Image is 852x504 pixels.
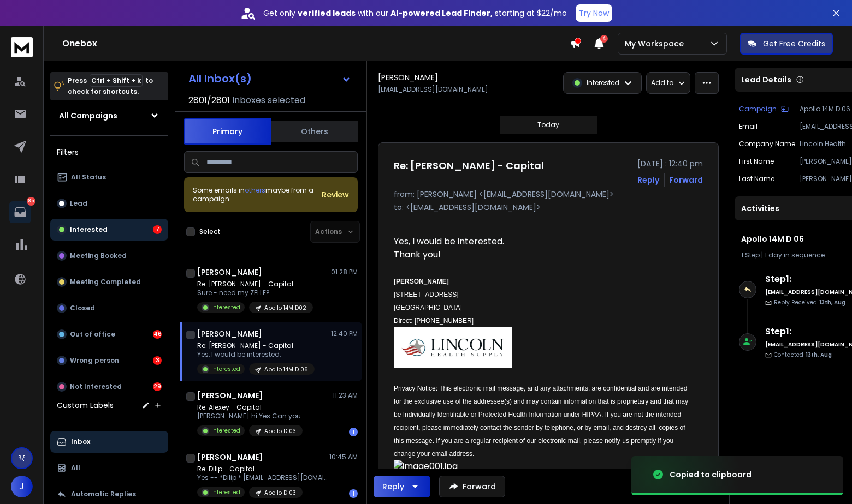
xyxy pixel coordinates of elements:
p: Apollo 14M D 06 [264,365,308,374]
span: 13th, Aug [806,351,832,359]
button: All Status [50,166,168,188]
p: Get Free Credits [763,38,825,49]
button: All Campaigns [50,105,168,127]
p: Re: [PERSON_NAME] - Capital [197,280,313,289]
p: Interested [211,488,240,496]
p: Campaign [739,105,777,113]
h1: Re: [PERSON_NAME] - Capital [394,158,544,173]
p: Automatic Replies [71,490,136,499]
button: Closed [50,297,168,319]
p: [PERSON_NAME] hi Yes Can you [197,412,303,421]
h1: All Inbox(s) [188,73,252,84]
p: Apollo D 03 [264,489,296,497]
p: Yes -- *Dilip * [EMAIL_ADDRESS][DOMAIN_NAME] [197,473,328,482]
button: Meeting Booked [50,245,168,267]
div: Some emails in maybe from a campaign [193,186,322,203]
p: from: [PERSON_NAME] <[EMAIL_ADDRESS][DOMAIN_NAME]> [394,189,703,200]
img: AIorK4zJ7a6p2lKzfLVchuyBfgkhdAl98fPg4pmz7_nE9AskBxdgrkzWfrTALcgYa0nQFqFi6Tx5XU7xs5LF [394,327,512,368]
button: Reply [637,175,659,185]
div: Thank you! [394,248,694,261]
p: All [71,464,80,472]
span: Direct: [PHONE_NUMBER] [394,317,474,325]
button: Wrong person3 [50,350,168,371]
p: [EMAIL_ADDRESS][DOMAIN_NAME] [378,85,488,94]
button: Not Interested29 [50,376,168,398]
h1: [PERSON_NAME] [378,72,438,83]
p: to: <[EMAIL_ADDRESS][DOMAIN_NAME]> [394,202,703,213]
p: Interested [211,427,240,435]
h1: [PERSON_NAME] [197,390,263,401]
p: Lead Details [741,74,791,85]
img: image001.jpg [394,460,467,486]
p: Wrong person [70,356,119,365]
span: [GEOGRAPHIC_DATA] [394,304,462,311]
button: Campaign [739,105,789,113]
div: 7 [153,225,162,234]
p: [DATE] : 12:40 pm [637,158,703,169]
span: 2801 / 2801 [188,94,230,107]
p: Company Name [739,140,795,148]
div: 3 [153,356,162,365]
p: Contacted [774,351,832,359]
strong: AI-powered Lead Finder, [390,8,493,19]
button: Get Free Credits [740,33,833,55]
p: Apollo 14M D02 [264,304,306,312]
p: Get only with our starting at $22/mo [263,8,567,19]
p: 12:40 PM [331,329,358,338]
button: J [11,476,33,497]
p: Press to check for shortcuts. [68,75,153,97]
a: 85 [9,201,31,223]
button: Reply [374,476,430,497]
button: Review [322,189,349,200]
p: Out of office [70,330,115,339]
p: Re: Dilip - Capital [197,465,328,473]
div: Forward [669,175,703,185]
p: Interested [211,365,240,373]
button: Try Now [576,4,612,22]
p: Re: Alexey - Capital [197,403,303,412]
span: Ctrl + Shift + k [90,74,143,87]
p: Email [739,122,758,131]
span: 13th, Aug [819,298,845,307]
p: Reply Received [774,298,845,307]
h1: [PERSON_NAME] [197,452,263,463]
button: All Inbox(s) [180,68,360,89]
p: My Workspace [625,38,688,49]
span: [STREET_ADDRESS] [394,291,459,298]
p: Yes, I would be interested. [197,350,315,359]
p: 85 [27,197,35,206]
p: 11:23 AM [333,391,358,400]
div: Reply [382,481,404,492]
span: [PERSON_NAME] [394,278,449,285]
h1: [PERSON_NAME] [197,328,262,339]
button: Meeting Completed [50,271,168,293]
button: Inbox [50,431,168,453]
button: Interested7 [50,219,168,241]
p: First Name [739,157,774,166]
button: Others [271,119,358,143]
p: 10:45 AM [329,453,358,461]
button: All [50,457,168,479]
p: Apollo D 03 [264,427,296,435]
span: 1 day in sequence [765,250,825,260]
label: Select [199,227,221,236]
p: Re: [PERSON_NAME] - Capital [197,341,315,350]
p: Try Now [579,8,609,19]
p: Not Interested [70,382,122,391]
p: Interested [70,225,108,234]
h1: [PERSON_NAME] [197,267,262,278]
p: Today [537,121,559,129]
h3: Filters [50,145,168,160]
p: Meeting Booked [70,251,127,260]
p: All Status [71,173,106,182]
span: 4 [600,35,608,43]
button: Forward [439,476,505,497]
h3: Inboxes selected [232,94,305,107]
p: Last Name [739,175,774,183]
div: 1 [349,489,358,498]
img: logo [11,37,33,57]
button: Lead [50,193,168,214]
